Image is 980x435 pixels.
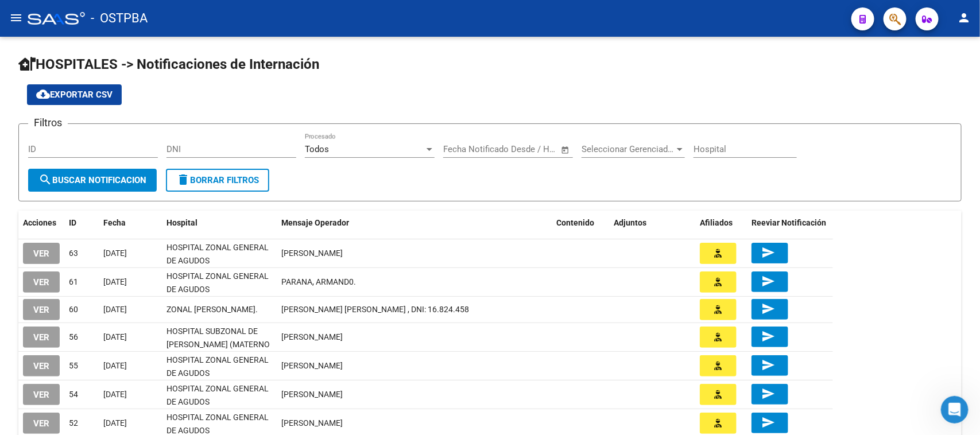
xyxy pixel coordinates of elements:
[33,418,49,429] span: VER
[166,384,269,420] span: HOSPITAL ZONAL GENERAL DE AGUDOS [PERSON_NAME]
[166,169,269,192] button: Borrar Filtros
[166,218,197,227] span: Hospital
[23,299,60,320] button: VER
[69,248,78,258] span: 63
[552,211,609,235] datatable-header-cell: Contenido
[162,211,277,235] datatable-header-cell: Hospital
[69,418,78,428] span: 52
[115,329,230,375] button: Mensajes
[27,84,122,105] button: Exportar CSV
[197,18,218,39] div: Cerrar
[761,246,775,259] mat-icon: send
[166,355,269,403] span: HOSPITAL ZONAL GENERAL DE AGUDOS DESCENTRALIZADO EVITA PUEBLO
[695,211,747,235] datatable-header-cell: Afiliados
[761,302,775,316] mat-icon: send
[23,218,56,227] span: Acciones
[103,303,157,316] div: [DATE]
[36,90,113,100] span: Exportar CSV
[69,390,78,399] span: 54
[761,415,775,429] mat-icon: send
[23,101,207,121] p: Necesitás ayuda?
[99,211,162,235] datatable-header-cell: Fecha
[103,275,157,289] div: [DATE]
[761,274,775,288] mat-icon: send
[761,387,775,401] mat-icon: send
[166,271,269,307] span: HOSPITAL ZONAL GENERAL DE AGUDOS [PERSON_NAME]
[761,329,775,343] mat-icon: send
[582,144,675,154] span: Seleccionar Gerenciador
[752,218,826,227] span: Reeviar Notificación
[23,81,207,101] p: Hola! AUDITORIA
[277,211,552,235] datatable-header-cell: Mensaje Operador
[45,358,70,366] span: Inicio
[18,56,319,72] span: HOSPITALES -> Notificaciones de Internación
[281,332,343,341] span: DIAZ CAMILA
[23,413,60,434] button: VER
[941,396,969,424] iframe: Intercom live chat
[23,355,60,376] button: VER
[69,218,76,227] span: ID
[700,218,733,227] span: Afiliados
[281,390,343,399] span: LARRONDO SOLEDAD
[500,144,556,154] input: Fecha fin
[761,358,775,372] mat-icon: send
[91,6,148,31] span: - OSTPBA
[281,418,343,428] span: ARANDA MONGE LUCIANO
[33,361,49,371] span: VER
[443,144,490,154] input: Fecha inicio
[281,361,343,370] span: LARRONDO SOLEDAD
[36,87,50,101] mat-icon: cloud_download
[33,248,49,259] span: VER
[23,271,60,293] button: VER
[38,175,146,185] span: Buscar Notificacion
[176,173,190,187] mat-icon: delete
[103,247,157,260] div: [DATE]
[33,332,49,343] span: VER
[176,175,259,185] span: Borrar Filtros
[69,277,78,286] span: 61
[305,144,329,154] span: Todos
[69,361,78,370] span: 55
[28,115,68,131] h3: Filtros
[23,384,60,405] button: VER
[69,332,78,341] span: 56
[153,358,191,366] span: Mensajes
[18,211,64,235] datatable-header-cell: Acciones
[556,218,594,227] span: Contenido
[33,305,49,315] span: VER
[103,331,157,344] div: [DATE]
[614,218,646,227] span: Adjuntos
[9,11,23,25] mat-icon: menu
[747,211,833,235] datatable-header-cell: Reeviar Notificación
[609,211,695,235] datatable-header-cell: Adjuntos
[24,145,192,157] div: Envíanos un mensaje
[33,390,49,400] span: VER
[64,211,99,235] datatable-header-cell: ID
[103,218,126,227] span: Fecha
[281,218,349,227] span: Mensaje Operador
[28,169,157,192] button: Buscar Notificacion
[103,388,157,401] div: [DATE]
[281,248,343,258] span: SANABRIA YAMILA
[103,417,157,430] div: [DATE]
[166,243,269,278] span: HOSPITAL ZONAL GENERAL DE AGUDOS [PERSON_NAME]
[69,305,78,314] span: 60
[23,243,60,264] button: VER
[957,11,971,25] mat-icon: person
[166,327,270,362] span: HOSPITAL SUBZONAL DE [PERSON_NAME] (MATERNO INFANTIL [PERSON_NAME])
[11,135,218,166] div: Envíanos un mensaje
[23,327,60,348] button: VER
[281,277,356,286] span: PARANA, ARMAND0.
[166,305,258,314] span: ZONAL [PERSON_NAME].
[38,173,52,187] mat-icon: search
[33,277,49,288] span: VER
[559,143,572,157] button: Open calendar
[281,305,469,314] span: PAEZ OSCAR ALFREDO , DNI: 16.824.458
[103,359,157,372] div: [DATE]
